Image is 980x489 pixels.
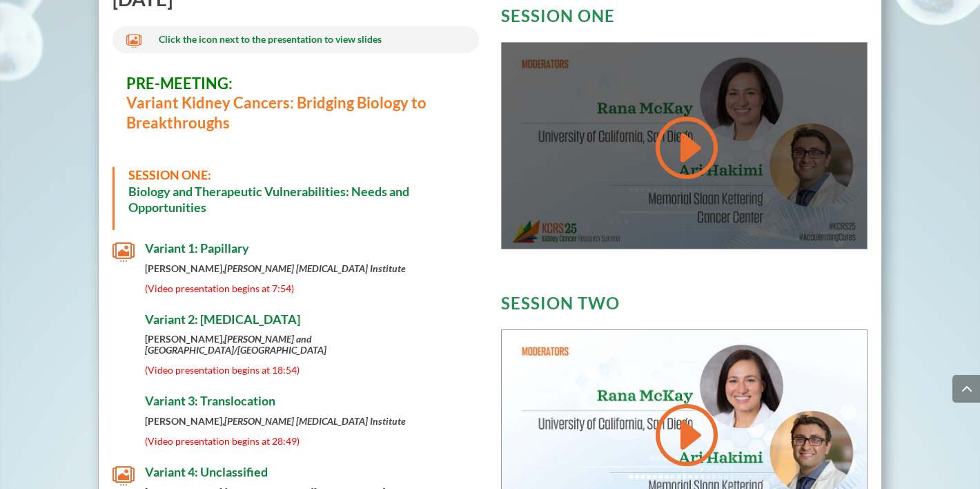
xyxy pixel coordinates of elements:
span: (Video presentation begins at 18:54) [145,364,300,376]
span:  [126,33,141,48]
em: [PERSON_NAME] [MEDICAL_DATA] Institute [224,262,406,274]
span:  [112,241,135,263]
em: [PERSON_NAME] and [GEOGRAPHIC_DATA]/[GEOGRAPHIC_DATA] [145,333,326,355]
strong: [PERSON_NAME], [145,333,326,355]
span: Click the icon next to the presentation to view slides [159,33,382,45]
span: Variant 2: [MEDICAL_DATA] [145,311,300,327]
span: Variant 3: Translocation [145,393,275,408]
strong: [PERSON_NAME], [145,415,406,427]
span: (Video presentation begins at 7:54) [145,282,294,294]
h3: SESSION TWO [501,295,868,318]
span: Variant 4: Unclassified [145,464,268,479]
span: (Video presentation begins at 28:49) [145,435,300,447]
span:  [112,394,135,416]
strong: [PERSON_NAME], [145,262,406,274]
span: SESSION ONE: [128,167,211,182]
span: PRE-MEETING: [126,74,233,93]
span: Variant 1: Papillary [145,240,249,256]
strong: Biology and Therapeutic Vulnerabilities: Needs and Opportunities [128,184,409,215]
span:  [112,312,135,334]
h3: SESSION ONE [501,8,868,31]
em: [PERSON_NAME] [MEDICAL_DATA] Institute [224,415,406,427]
h3: Variant Kidney Cancers: Bridging Biology to Breakthroughs [126,74,465,140]
span:  [112,465,135,487]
